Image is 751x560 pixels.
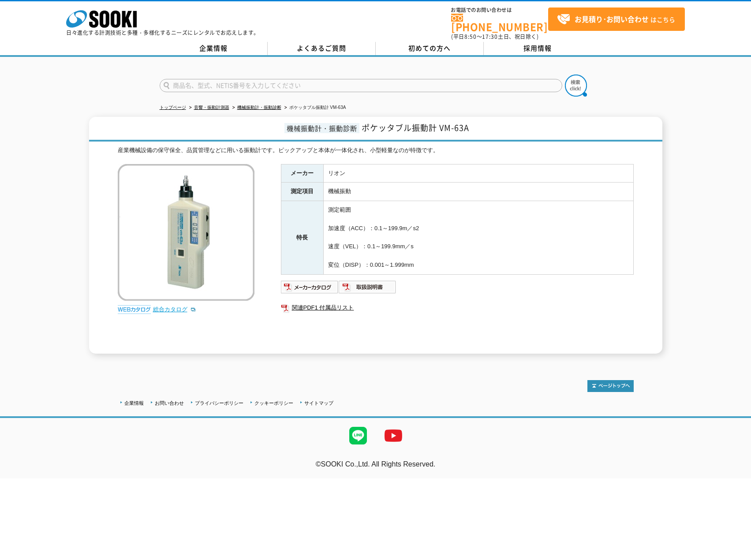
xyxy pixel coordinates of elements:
img: ポケッタブル振動計 VM-63A [118,164,254,301]
a: よくあるご質問 [268,42,376,55]
span: お電話でのお問い合わせは [451,7,548,13]
input: 商品名、型式、NETIS番号を入力してください [160,79,562,92]
a: 採用情報 [484,42,592,55]
span: 17:30 [482,33,498,41]
th: 測定項目 [281,183,323,201]
img: LINE [340,418,376,453]
img: YouTube [376,418,411,453]
span: 初めての方へ [408,43,451,53]
span: (平日 ～ 土日、祝日除く) [451,33,538,41]
a: お見積り･お問い合わせはこちら [548,7,685,31]
a: クッキーポリシー [254,400,293,406]
th: 特長 [281,201,323,275]
a: [PHONE_NUMBER] [451,14,548,32]
img: トップページへ [587,380,634,392]
a: テストMail [717,470,751,477]
img: webカタログ [118,305,151,314]
div: 産業機械設備の保守保全、品質管理などに用いる振動計です。ピックアップと本体が一体化され、小型軽量なのが特徴です。 [118,146,634,155]
a: 企業情報 [124,400,144,406]
a: 取扱説明書 [339,286,396,292]
li: ポケッタブル振動計 VM-63A [283,103,346,112]
img: btn_search.png [565,75,587,97]
span: ポケッタブル振動計 VM-63A [362,122,469,134]
strong: お見積り･お問い合わせ [575,14,649,24]
p: 日々進化する計測技術と多種・多様化するニーズにレンタルでお応えします。 [66,30,259,35]
td: 測定範囲 加速度（ACC）：0.1～199.9m／s2 速度（VEL）：0.1～199.9mm／s 変位（DISP）：0.001～1.999mm [323,201,633,275]
img: 取扱説明書 [339,280,396,294]
td: リオン [323,164,633,183]
td: 機械振動 [323,183,633,201]
a: 関連PDF1 付属品リスト [281,302,634,314]
a: お問い合わせ [155,400,184,406]
span: 8:50 [464,33,477,41]
a: 初めての方へ [376,42,484,55]
th: メーカー [281,164,323,183]
a: 総合カタログ [153,306,196,313]
img: メーカーカタログ [281,280,339,294]
span: 機械振動計・振動診断 [284,123,359,133]
a: トップページ [160,105,186,110]
a: プライバシーポリシー [195,400,243,406]
a: 音響・振動計測器 [194,105,229,110]
a: 機械振動計・振動診断 [237,105,281,110]
a: メーカーカタログ [281,286,339,292]
span: はこちら [557,13,675,26]
a: 企業情報 [160,42,268,55]
a: サイトマップ [304,400,333,406]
